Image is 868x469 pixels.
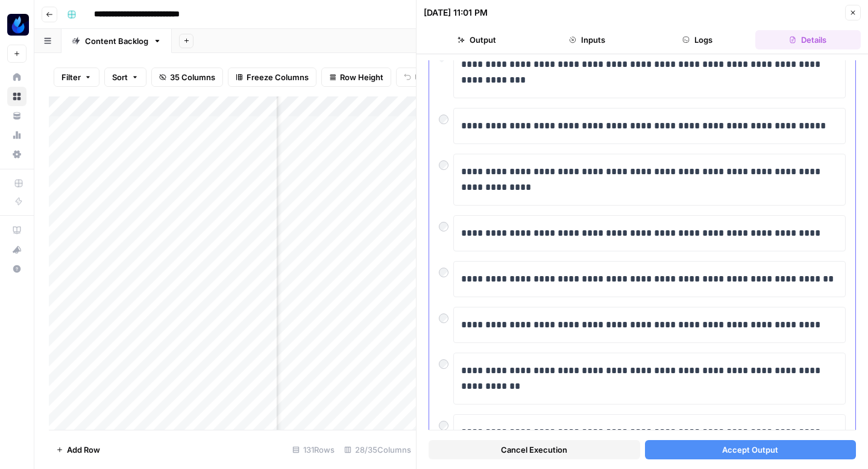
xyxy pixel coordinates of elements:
button: Row Height [321,68,391,87]
span: 35 Columns [170,71,215,83]
button: Accept Output [645,440,857,459]
button: Sort [104,68,146,87]
button: Cancel Execution [429,440,640,459]
span: Filter [61,71,81,83]
a: Home [7,68,27,87]
span: Sort [112,71,128,83]
button: Add Row [49,440,107,459]
div: 131 Rows [288,440,339,459]
span: Cancel Execution [501,444,567,456]
button: Output [424,30,529,49]
button: Details [755,30,861,49]
span: Freeze Columns [247,71,309,83]
button: Filter [54,68,99,87]
span: Accept Output [722,444,778,456]
a: Browse [7,87,27,106]
a: Content Backlog [61,29,172,53]
a: Settings [7,145,27,164]
button: Help + Support [7,259,27,279]
button: 35 Columns [151,68,223,87]
div: Content Backlog [85,35,148,47]
button: Freeze Columns [228,68,316,87]
img: AgentFire Content Logo [7,14,29,36]
button: What's new? [7,240,27,259]
div: What's new? [8,241,26,259]
button: Inputs [534,30,640,49]
span: Row Height [340,71,383,83]
span: Add Row [67,444,100,456]
button: Undo [396,68,443,87]
button: Workspace: AgentFire Content [7,10,27,40]
a: AirOps Academy [7,221,27,240]
a: Usage [7,125,27,145]
div: [DATE] 11:01 PM [424,7,488,19]
div: 28/35 Columns [339,440,416,459]
a: Your Data [7,106,27,125]
button: Logs [645,30,750,49]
